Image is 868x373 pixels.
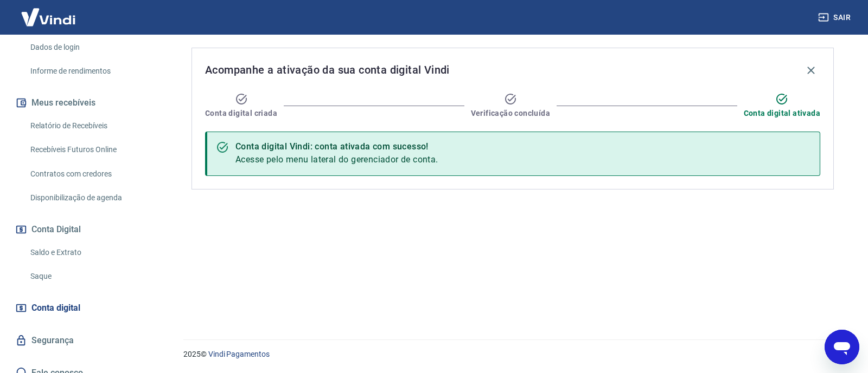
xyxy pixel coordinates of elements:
span: Conta digital criada [205,108,277,119]
div: Conta digital Vindi: conta ativada com sucesso! [235,140,438,153]
a: Relatório de Recebíveis [26,115,149,137]
button: Sair [816,8,855,28]
iframe: Botão para abrir a janela de mensagens [825,330,859,364]
span: Verificação concluída [471,108,550,119]
a: Saque [26,265,149,287]
img: Vindi [13,1,84,34]
a: Contratos com credores [26,163,149,185]
a: Recebíveis Futuros Online [26,139,149,161]
p: 2025 © [183,349,842,360]
a: Vindi Pagamentos [208,350,270,358]
button: Meus recebíveis [13,91,149,115]
button: Conta Digital [13,218,149,241]
span: Acesse pelo menu lateral do gerenciador de conta. [235,154,438,165]
a: Disponibilização de agenda [26,187,149,209]
a: Informe de rendimentos [26,60,149,82]
span: Conta digital ativada [744,108,820,119]
a: Segurança [13,329,149,352]
span: Conta digital [31,300,80,316]
a: Dados de login [26,36,149,58]
a: Saldo e Extrato [26,241,149,264]
span: Acompanhe a ativação da sua conta digital Vindi [205,61,450,78]
a: Conta digital [13,296,149,320]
